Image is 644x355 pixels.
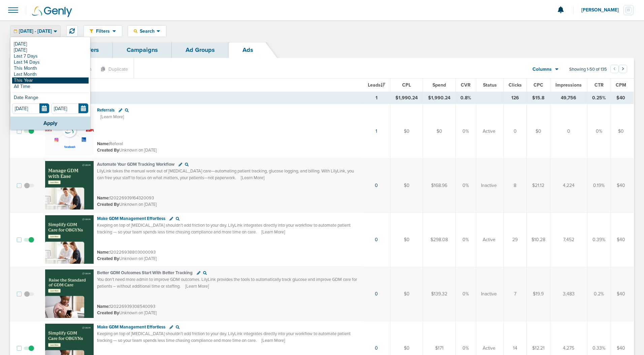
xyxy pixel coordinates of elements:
span: You don’t need more admin to improve GDM outcomes. LilyLink provides the tools to automatically t... [97,277,357,289]
span: LilyLink takes the manual work out of [MEDICAL_DATA] care—automating patient tracking, glucose lo... [97,168,354,181]
small: 120226938803000093 [97,250,156,255]
span: Active [483,128,495,135]
div: Date Range [12,95,89,103]
span: Make GDM Management Effortless [97,216,165,221]
td: $10.28 [526,213,550,267]
a: 0 [375,237,378,243]
td: 0.19% [587,158,611,213]
td: 29 [504,213,526,267]
td: 3,483 [550,267,587,321]
td: $0 [390,213,423,267]
td: 0.2% [587,267,611,321]
img: Ad image [45,107,94,155]
a: This Month [12,65,89,71]
span: CTR [594,82,604,88]
small: 120226939164320093 [97,195,154,201]
a: [DATE] [12,41,89,47]
small: 120226939308540093 [97,304,155,309]
td: 0.8% [456,92,476,104]
span: Active [483,236,495,243]
a: Ads [229,42,267,58]
td: 0% [587,104,611,159]
span: Name: [97,141,109,147]
span: Name: [97,304,109,309]
td: 1 [363,92,390,104]
td: $0 [390,267,423,321]
a: 1 [376,128,377,134]
span: Status [483,82,497,88]
td: $15.8 [526,92,550,104]
ul: Pagination [610,66,627,74]
a: This Year [12,77,89,84]
td: 126 [504,92,526,104]
a: Dashboard [10,42,68,58]
small: Unknown on [DATE] [97,256,157,262]
td: 0% [456,267,476,321]
span: Search [137,28,157,34]
span: CPL [402,82,411,88]
td: $40 [611,158,634,213]
img: Ad image [45,161,94,209]
small: Unknown on [DATE] [97,147,157,153]
span: [Learn More] [261,337,285,344]
span: Referrals [97,107,115,113]
td: $139.32 [423,267,456,321]
a: 0 [375,183,378,188]
td: $40 [611,267,634,321]
td: $0 [423,104,456,159]
small: Unknown on [DATE] [97,201,157,207]
td: $40 [611,213,634,267]
td: 0.25% [587,92,611,104]
span: [Learn More] [100,114,124,120]
small: Referal [97,141,123,147]
td: 0.39% [587,213,611,267]
span: Columns [533,66,552,73]
span: Name: [97,195,109,201]
td: $0 [611,104,634,159]
span: [Learn More] [185,283,209,289]
span: Showing 1-50 of 135 [569,67,607,72]
span: Leads [368,82,385,88]
span: Make GDM Management Effortless [97,324,165,330]
span: CPM [616,82,626,88]
td: 0% [456,213,476,267]
td: 7,452 [550,213,587,267]
td: $0 [526,104,550,159]
span: Created By [97,202,119,207]
td: $168.96 [423,158,456,213]
td: $0 [390,158,423,213]
td: $19.9 [526,267,550,321]
span: Active [483,345,495,352]
a: [DATE] [12,47,89,53]
span: Better GDM Outcomes Start With Better Tracking [97,270,193,276]
span: Keeping on top of [MEDICAL_DATA] shouldn’t add friction to your day. LilyLink integrates directly... [97,331,351,343]
span: CPC [534,82,543,88]
span: [DATE] - [DATE] [19,29,52,34]
a: All Time [12,84,89,90]
td: TOTALS [41,92,363,104]
span: Spend [432,82,446,88]
span: Filters [93,28,112,34]
a: Last 14 Days [12,59,89,65]
a: Offers [68,42,113,58]
td: $1,990.24 [423,92,456,104]
a: 0 [375,345,378,351]
td: 0 [504,104,526,159]
a: Last Month [12,71,89,77]
span: [Learn More] [261,229,285,235]
img: Ad image [45,269,94,318]
td: 8 [504,158,526,213]
span: Inactive [481,182,497,189]
td: 4,224 [550,158,587,213]
span: Inactive [481,291,497,297]
td: $298.08 [423,213,456,267]
td: $1,990.24 [390,92,423,104]
a: 0 [375,291,378,297]
span: Impressions [555,82,582,88]
span: CVR [461,82,471,88]
img: Genly [32,6,72,17]
span: Name: [97,250,109,255]
span: [PERSON_NAME] [581,8,623,12]
span: Created By [97,310,119,316]
span: Automate Your GDM Tracking Workflow [97,162,174,167]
